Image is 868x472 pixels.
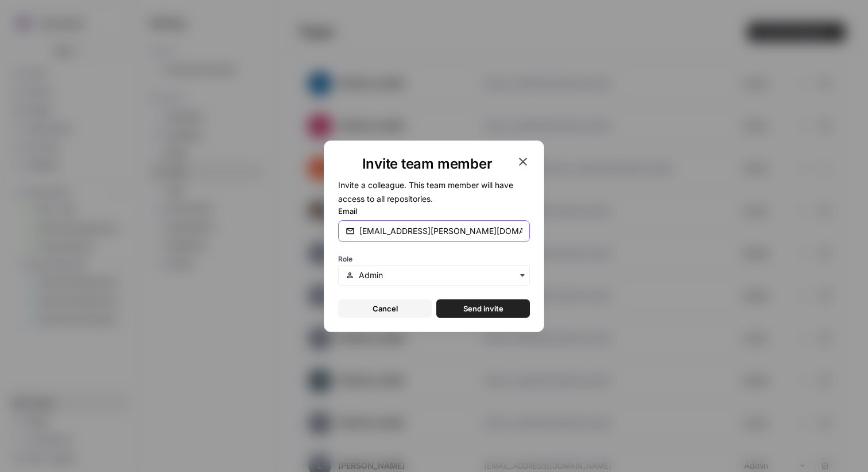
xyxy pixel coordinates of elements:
[338,205,530,217] label: Email
[436,299,530,318] button: Send invite
[463,303,503,314] span: Send invite
[338,255,352,263] span: Role
[338,180,513,204] span: Invite a colleague. This team member will have access to all repositories.
[359,225,522,237] input: email@company.com
[338,299,432,318] button: Cancel
[373,303,398,314] span: Cancel
[359,270,522,281] input: Admin
[338,155,516,173] h1: Invite team member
